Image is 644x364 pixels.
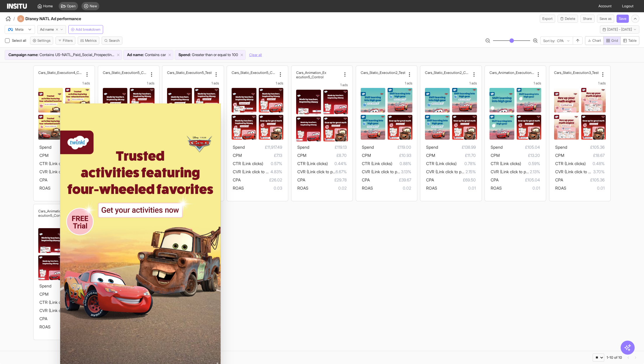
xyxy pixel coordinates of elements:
[244,185,282,192] span: 0.03
[103,70,147,75] h2: Cars_Static_Execution5_Control
[12,38,27,43] span: Select all
[491,145,503,150] span: Spend
[296,75,324,79] h2: ecution5_Control
[78,37,99,45] button: Metrics
[628,38,637,43] span: Table
[373,185,411,192] span: 0.02
[466,168,476,175] span: 2.15%
[554,70,599,75] div: Cars_Static_Execution3_Test
[521,160,540,167] span: 0.59%
[305,176,347,183] span: £29.78
[555,161,586,166] span: CTR (Link clicks)
[39,169,91,174] span: CVR (Link click to purchase)
[38,81,90,86] div: 1 ads
[425,81,477,86] div: 1 ads
[38,213,66,218] h2: ecution5_Control
[499,176,540,183] span: £105.04
[39,316,47,321] span: CPA
[245,144,282,151] span: £11,917.49
[124,50,173,60] div: Ad name:Containscar
[161,52,166,58] span: car
[503,144,540,151] span: £105.04
[48,152,89,159] span: £13.25
[297,186,308,190] span: ROAS
[567,144,605,151] span: £105.36
[426,161,456,166] span: CTR (Link clicks)
[109,38,120,43] span: Search
[51,144,89,151] span: £264.50
[491,153,500,158] span: CPM
[371,152,411,159] span: £10.93
[167,70,212,75] h2: Cars_Static_Execution5_Test
[563,176,605,183] span: £105.36
[362,186,373,190] span: ROAS
[232,81,283,86] div: 1 ads
[38,70,83,75] h2: Cars_Static_Execution4_Control
[47,315,89,322] span: £123.03
[392,160,411,167] span: 0.88%
[555,186,566,190] span: ROAS
[296,70,341,79] div: Cars_Animation_Execution5_Control
[600,25,639,34] button: [DATE] - [DATE]
[232,70,276,75] h2: Cars_Static_Execution5_Control
[68,25,103,34] button: Add breakdown
[435,152,475,159] span: £11.70
[491,169,542,174] span: CVR (Link click to purchase)
[167,81,219,86] div: 1 ads
[37,38,51,43] span: Settings
[127,52,144,58] span: Ad name :
[5,15,15,22] button: /
[555,169,606,174] span: CVR (Link click to purchase)
[401,168,411,175] span: 3.13%
[43,4,53,8] span: Home
[580,15,595,23] button: Share
[270,168,282,175] span: 4.83%
[38,221,90,226] div: 1 ads
[38,209,83,218] div: Cars_Animation_Execution5_Control
[336,168,347,175] span: 6.67%
[437,185,475,192] span: 0.01
[426,145,438,150] span: Spend
[491,161,521,166] span: CTR (Link clicks)
[39,52,54,58] span: Contains
[426,153,435,158] span: CPM
[145,52,159,58] span: Contains
[37,25,66,34] button: Ad name
[558,15,578,23] button: Delete
[426,169,477,174] span: CVR (Link click to purchase)
[51,323,89,330] span: 0.01
[555,177,563,182] span: CPA
[434,176,475,183] span: £69.50
[175,50,245,60] div: Spend:Greater than or equal to100
[361,81,412,86] div: 1 ads
[540,15,555,23] button: Export
[55,52,114,58] span: US-NATL_Paid_Social_Prospecting_Interests_Sales_Disney_Properties_July25
[297,161,328,166] span: CTR (Link clicks)
[438,144,475,151] span: £138.99
[456,160,475,167] span: 0.78%
[555,145,567,150] span: Spend
[39,145,51,150] span: Spend
[39,186,51,190] span: ROAS
[297,153,306,158] span: CPM
[362,145,374,150] span: Spend
[362,169,413,174] span: CVR (Link click to purchase)
[500,152,540,159] span: £13.20
[233,186,244,190] span: ROAS
[30,37,53,45] button: Settings
[47,176,89,183] span: £18.89
[8,52,38,58] span: Campaign name :
[564,152,605,159] span: £18.67
[361,70,405,75] h2: Cars_Static_Execution2_Test
[232,52,238,58] span: 100
[296,83,348,87] div: 1 ads
[425,70,470,75] div: Cars_Static_Execution2_Control
[426,186,437,190] span: ROAS
[233,161,263,166] span: CTR (Link clicks)
[263,160,282,167] span: 0.57%
[617,15,629,23] button: Save
[297,169,348,174] span: CVR (Link click to purchase)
